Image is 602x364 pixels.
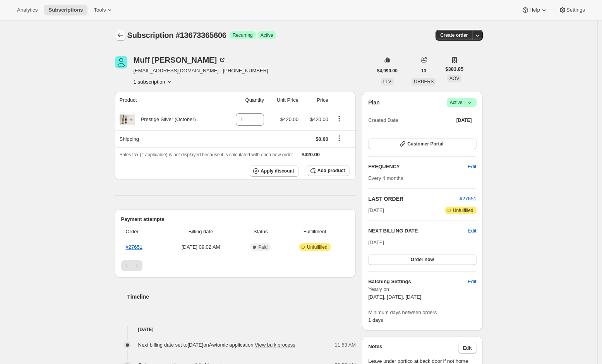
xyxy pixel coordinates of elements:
h2: LAST ORDER [368,195,460,203]
span: Paid [258,244,268,250]
span: $4,990.00 [377,68,398,74]
th: Unit Price [266,92,301,109]
button: Settings [554,5,590,15]
button: Shipping actions [333,134,345,142]
span: Subscriptions [48,7,83,13]
span: [DATE] [368,239,384,245]
button: Add product [307,165,350,176]
span: Create order [440,32,468,38]
span: Settings [566,7,585,13]
span: Apply discount [261,168,294,174]
th: Shipping [115,130,224,147]
span: 13 [421,68,426,74]
h2: FREQUENCY [368,163,468,171]
h6: Batching Settings [368,278,468,285]
th: Price [301,92,331,109]
div: Muff [PERSON_NAME] [134,56,226,64]
span: ORDERS [414,79,434,84]
span: Minimum days between orders [368,309,476,316]
span: $383.85 [445,65,463,73]
span: Edit [468,278,476,285]
span: Created Date [368,116,398,124]
span: 11:53 AM [334,341,356,349]
h3: Notes [368,343,458,354]
span: $420.00 [302,152,320,157]
h2: Payment attempts [121,215,350,223]
span: Edit [468,163,476,171]
span: [DATE] · 09:02 AM [165,243,237,251]
span: Active [450,99,473,106]
span: LTV [383,79,391,84]
span: Next billing date set to [DATE] on Awtomic application . [138,342,295,348]
span: Subscription #13673365606 [127,31,226,39]
button: Help [517,5,552,15]
span: Add product [317,167,345,174]
th: Order [121,223,163,240]
span: Recurring [233,32,253,38]
th: Quantity [223,92,266,109]
span: AOV [449,76,459,81]
button: Edit [463,161,481,173]
span: [DATE] [368,207,384,214]
span: [DATE], [DATE], [DATE] [368,294,421,300]
button: Subscriptions [115,30,126,41]
button: Order now [368,254,476,265]
h4: [DATE] [115,326,356,333]
th: Product [115,92,224,109]
h2: Timeline [127,293,356,301]
span: Billing date [165,228,237,236]
h2: NEXT BILLING DATE [368,227,468,235]
span: [DATE] [456,117,472,123]
span: $420.00 [310,116,328,122]
span: Customer Portal [407,141,443,147]
span: Fulfillment [285,228,345,236]
a: #27651 [460,196,476,202]
span: $420.00 [280,116,298,122]
span: Tools [94,7,106,13]
button: [DATE] [452,115,477,126]
span: Unfulfilled [453,207,473,214]
span: Order now [411,256,434,263]
button: #27651 [460,195,476,203]
span: Sales tax (if applicable) is not displayed because it is calculated with each new order. [120,152,294,157]
span: Muff Palmer [115,56,127,68]
h2: Plan [368,99,380,106]
span: $0.00 [316,136,328,142]
nav: Pagination [121,260,350,271]
button: View bulk process [255,342,295,348]
span: Unfulfilled [307,244,328,250]
button: Product actions [134,78,173,85]
span: Edit [463,345,472,351]
span: Status [241,228,280,236]
button: Create order [436,30,472,41]
button: 13 [417,65,431,76]
button: Analytics [12,5,42,15]
span: Active [261,32,273,38]
span: Yearly on [368,285,476,293]
button: Subscriptions [44,5,87,15]
div: Prestige Silver (October) [135,116,196,123]
span: Analytics [17,7,38,13]
button: Tools [89,5,118,15]
span: | [464,99,465,106]
span: 1 days [368,317,383,323]
span: Help [529,7,540,13]
button: Edit [468,227,476,235]
span: Every 4 months [368,175,403,181]
button: Product actions [333,114,345,123]
button: Apply discount [250,165,299,177]
a: #27651 [126,244,142,250]
button: Edit [463,275,481,288]
button: $4,990.00 [372,65,402,76]
span: [EMAIL_ADDRESS][DOMAIN_NAME] · [PHONE_NUMBER] [134,67,268,75]
button: Customer Portal [368,138,476,149]
button: Edit [458,343,477,354]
